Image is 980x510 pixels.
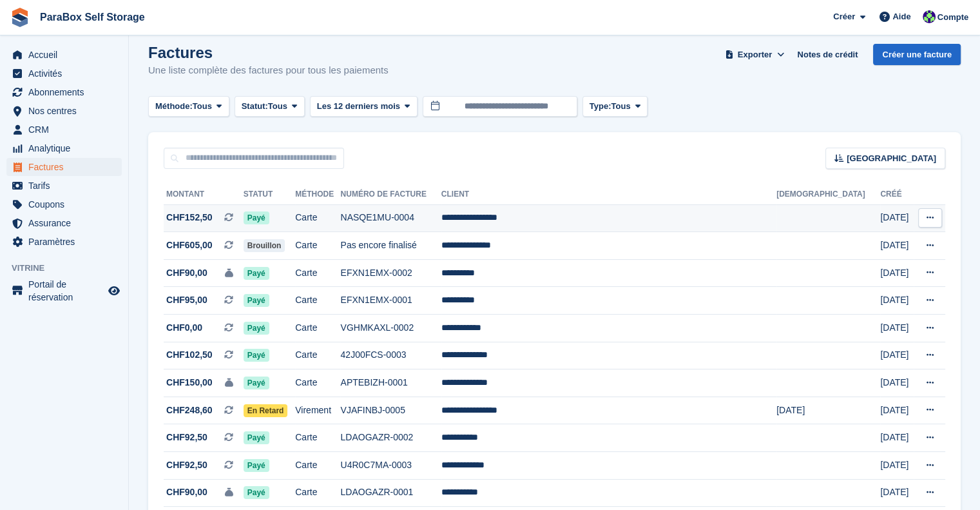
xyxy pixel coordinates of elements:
[880,184,914,205] th: Créé
[10,8,30,27] img: stora-icon-8386f47178a22dfd0bd8f6a31ec36ba5ce8667c1dd55bd0f319d3a0aa187defe.svg
[880,424,914,452] td: [DATE]
[880,369,914,397] td: [DATE]
[295,369,340,397] td: Carte
[166,458,207,472] span: CHF92,50
[880,232,914,260] td: [DATE]
[833,10,855,23] span: Créer
[340,452,441,480] td: U4R0C7MA-0003
[295,424,340,452] td: Carte
[155,100,193,113] span: Méthode:
[28,195,106,213] span: Coupons
[923,10,936,23] img: Tess Bédat
[148,96,229,117] button: Méthode: Tous
[148,63,389,78] p: Une liste complète des factures pour tous les paiements
[6,158,122,176] a: menu
[340,369,441,397] td: APTEBIZH-0001
[242,100,268,113] span: Statut:
[295,342,340,369] td: Carte
[166,431,207,444] span: CHF92,50
[340,232,441,260] td: Pas encore finalisé
[244,431,269,444] span: Payé
[738,48,772,61] span: Exporter
[880,452,914,480] td: [DATE]
[166,404,213,417] span: CHF248,60
[28,233,106,251] span: Paramètres
[880,287,914,315] td: [DATE]
[244,459,269,472] span: Payé
[6,83,122,101] a: menu
[28,214,106,232] span: Assurance
[590,100,611,113] span: Type:
[166,239,213,252] span: CHF605,00
[235,96,305,117] button: Statut: Tous
[776,184,880,205] th: [DEMOGRAPHIC_DATA]
[28,102,106,120] span: Nos centres
[611,100,630,113] span: Tous
[6,121,122,139] a: menu
[12,262,128,275] span: Vitrine
[340,342,441,369] td: 42J00FCS-0003
[28,177,106,195] span: Tarifs
[6,278,122,304] a: menu
[295,479,340,507] td: Carte
[340,397,441,424] td: VJAFINBJ-0005
[847,152,936,165] span: [GEOGRAPHIC_DATA]
[28,121,106,139] span: CRM
[166,293,207,307] span: CHF95,00
[340,204,441,232] td: NASQE1MU-0004
[244,184,295,205] th: Statut
[776,397,880,424] td: [DATE]
[244,267,269,280] span: Payé
[892,10,910,23] span: Aide
[244,349,269,362] span: Payé
[295,315,340,342] td: Carte
[880,479,914,507] td: [DATE]
[6,139,122,157] a: menu
[244,486,269,499] span: Payé
[6,46,122,64] a: menu
[166,321,202,335] span: CHF0,00
[792,44,863,65] a: Notes de crédit
[166,266,207,280] span: CHF90,00
[6,64,122,83] a: menu
[244,404,288,417] span: En retard
[166,348,213,362] span: CHF102,50
[6,233,122,251] a: menu
[441,184,776,205] th: Client
[244,211,269,224] span: Payé
[166,485,207,499] span: CHF90,00
[244,294,269,307] span: Payé
[28,278,106,304] span: Portail de réservation
[295,452,340,480] td: Carte
[148,44,389,61] h1: Factures
[340,259,441,287] td: EFXN1EMX-0002
[6,195,122,213] a: menu
[310,96,418,117] button: Les 12 derniers mois
[722,44,787,65] button: Exporter
[340,315,441,342] td: VGHMKAXL-0002
[937,11,968,24] span: Compte
[880,204,914,232] td: [DATE]
[244,322,269,335] span: Payé
[106,283,122,299] a: Boutique d'aperçu
[340,424,441,452] td: LDAOGAZR-0002
[880,259,914,287] td: [DATE]
[28,64,106,83] span: Activités
[35,6,150,28] a: ParaBox Self Storage
[6,177,122,195] a: menu
[880,342,914,369] td: [DATE]
[164,184,244,205] th: Montant
[268,100,287,113] span: Tous
[295,232,340,260] td: Carte
[317,100,400,113] span: Les 12 derniers mois
[582,96,648,117] button: Type: Tous
[873,44,961,65] a: Créer une facture
[295,287,340,315] td: Carte
[340,287,441,315] td: EFXN1EMX-0001
[880,315,914,342] td: [DATE]
[166,376,213,389] span: CHF150,00
[193,100,212,113] span: Tous
[340,184,441,205] th: Numéro de facture
[6,214,122,232] a: menu
[244,377,269,389] span: Payé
